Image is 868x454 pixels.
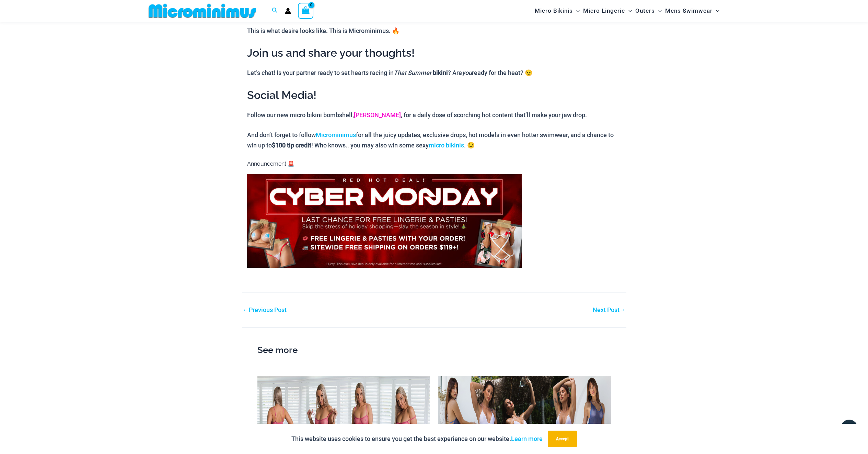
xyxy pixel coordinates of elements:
p: This website uses cookies to ensure you get the best experience on our website. [291,434,543,444]
p: This is what desire looks like. This is Microminimus. 🔥 [247,26,621,36]
nav: Site Navigation [532,1,722,21]
a: [PERSON_NAME] [354,111,401,119]
span: Menu Toggle [573,2,580,20]
a: Account icon link [285,8,291,14]
a: Search icon link [272,7,278,15]
h2: See more [257,343,611,357]
span: Mens Swimwear [665,2,713,20]
a: ←Previous Post [243,307,287,313]
span: ← [243,306,249,313]
a: OutersMenu ToggleMenu Toggle [634,2,663,20]
nav: Post navigation [242,292,626,315]
button: Accept [548,431,577,447]
a: Mens SwimwearMenu ToggleMenu Toggle [663,2,721,20]
p: Let’s chat! Is your partner ready to set hearts racing in ? Are ready for the heat? 😉 [247,68,621,78]
a: Micro LingerieMenu ToggleMenu Toggle [581,2,634,20]
strong: $100 tip credit [272,142,311,149]
img: Microminimus Cyber Monday [247,174,522,268]
span: Menu Toggle [625,2,632,20]
span: Announcement 🚨 [247,160,294,167]
h2: Social Media! [247,88,621,102]
span: Outers [635,2,655,20]
a: Microminimus [316,131,356,139]
h2: Join us and share your thoughts! [247,46,621,60]
em: That Summer [394,69,431,76]
a: micro bikinis [429,142,464,149]
a: View Shopping Cart, empty [298,3,314,19]
span: Menu Toggle [713,2,719,20]
p: Follow our new micro bikini bombshell, , for a daily dose of scorching hot content that’ll make y... [247,110,621,120]
a: Micro BikinisMenu ToggleMenu Toggle [533,2,581,20]
span: → [620,306,626,313]
em: you [462,69,472,76]
span: Menu Toggle [655,2,662,20]
span: Micro Lingerie [583,2,625,20]
span: Micro Bikinis [535,2,573,20]
a: Learn more [511,435,543,442]
p: And don’t forget to follow for all the juicy updates, exclusive drops, hot models in even hotter ... [247,130,621,150]
strong: bikini [433,69,448,76]
img: MM SHOP LOGO FLAT [146,3,259,19]
a: Next Post→ [593,307,626,313]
